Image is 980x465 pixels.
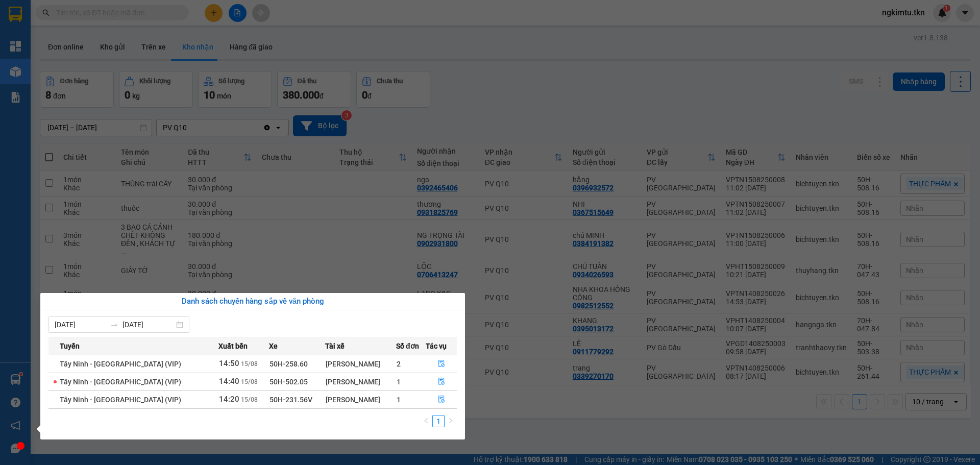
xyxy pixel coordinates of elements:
[426,340,447,352] span: Tác vụ
[396,340,419,352] span: Số đơn
[426,356,456,372] button: file-done
[445,415,457,427] li: Next Page
[438,396,445,404] span: file-done
[269,360,308,368] span: 50H-258.60
[426,374,456,390] button: file-done
[397,396,401,404] span: 1
[60,340,80,352] span: Tuyến
[110,321,118,329] span: to
[219,377,239,386] span: 14:40
[397,360,401,368] span: 2
[426,391,456,408] button: file-done
[423,418,429,424] span: left
[60,396,181,404] span: Tây Ninh - [GEOGRAPHIC_DATA] (VIP)
[269,378,308,386] span: 50H-502.05
[122,319,174,330] input: Đến ngày
[48,296,457,308] div: Danh sách chuyến hàng sắp về văn phòng
[219,395,239,404] span: 14:20
[269,340,278,352] span: Xe
[55,319,106,330] input: Từ ngày
[241,378,258,385] span: 15/08
[269,396,312,404] span: 50H-231.56V
[110,321,118,329] span: swap-right
[420,415,432,427] li: Previous Page
[60,378,181,386] span: Tây Ninh - [GEOGRAPHIC_DATA] (VIP)
[325,340,345,352] span: Tài xế
[326,358,396,370] div: [PERSON_NAME]
[438,378,445,386] span: file-done
[420,415,432,427] button: left
[445,415,457,427] button: right
[438,360,445,368] span: file-done
[218,340,248,352] span: Xuất bến
[219,359,239,368] span: 14:50
[448,418,454,424] span: right
[241,396,258,403] span: 15/08
[326,394,396,405] div: [PERSON_NAME]
[397,378,401,386] span: 1
[241,360,258,368] span: 15/08
[432,415,445,427] li: 1
[433,415,444,427] a: 1
[60,360,181,368] span: Tây Ninh - [GEOGRAPHIC_DATA] (VIP)
[326,376,396,387] div: [PERSON_NAME]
